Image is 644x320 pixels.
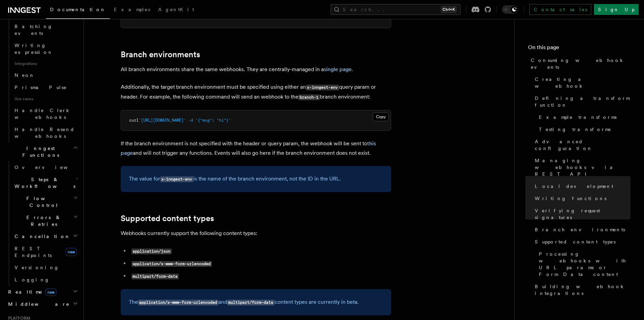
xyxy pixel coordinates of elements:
code: multipart/form-data [132,274,179,279]
code: application/x-www-form-urlencoded [132,261,212,267]
a: Handle Clerk webhooks [12,104,79,123]
span: Handle Clerk webhooks [15,108,71,120]
a: Verifying request signatures [532,205,630,223]
a: single page [324,66,352,72]
a: Consuming webhook events [528,54,630,73]
a: Overview [12,161,79,173]
span: Overview [15,165,84,170]
span: Processing webhooks with URL params or Form Data content [539,251,630,278]
span: Supported content types [535,238,616,245]
span: Integrations [12,58,79,69]
p: Webhooks currently support the following content types: [121,229,391,238]
span: Verifying request signatures [535,207,630,221]
p: All branch environments share the same webhooks. They are centrally-managed in a . [121,65,391,74]
a: Documentation [46,2,110,19]
a: Handle Resend webhooks [12,123,79,142]
span: '[URL][DOMAIN_NAME]' [139,118,186,123]
a: Logging [12,274,79,286]
a: Supported content types [121,214,214,223]
code: multipart/form-data [227,300,275,305]
a: Managing webhooks via REST API [532,154,630,180]
p: The and content types are currently in beta. [129,297,383,307]
span: Creating a webhook [535,76,630,89]
span: AgentKit [158,7,194,12]
a: AgentKit [154,2,198,18]
span: Inngest Functions [5,145,73,158]
a: Batching events [12,20,79,39]
span: curl [129,118,139,123]
a: REST Endpointsnew [12,242,79,261]
a: Prisma Pulse [12,81,79,93]
button: Realtimenew [5,286,79,298]
button: Cancellation [12,230,79,242]
p: If the branch environment is not specified with the header or query param, the webhook will be se... [121,139,391,158]
span: REST Endpoints [15,246,52,258]
span: Defining a transform function [535,95,630,108]
span: Steps & Workflows [12,176,75,190]
span: Prisma Pulse [15,85,67,90]
span: Example transforms [539,114,617,121]
a: Branch environments [532,223,630,236]
a: Local development [532,180,630,192]
a: Advanced configuration [532,135,630,154]
a: Defining a transform function [532,92,630,111]
button: Search...Ctrl+K [331,4,460,15]
span: '{"msg": "hi"}' [195,118,231,123]
button: Copy [373,112,389,121]
span: new [45,289,56,296]
span: Errors & Retries [12,214,73,228]
a: Processing webhooks with URL params or Form Data content [536,248,630,280]
span: -d [188,118,193,123]
a: Creating a webhook [532,73,630,92]
code: application/x-www-form-urlencoded [138,300,218,305]
span: Examples [114,7,150,12]
span: new [66,248,77,256]
span: Batching events [15,24,53,36]
button: Inngest Functions [5,142,79,161]
a: Writing expression [12,39,79,58]
span: Managing webhooks via REST API [535,157,630,177]
a: Building webhook integrations [532,280,630,299]
span: Writing functions [535,195,606,202]
span: Documentation [50,7,106,12]
span: Writing expression [15,43,53,55]
a: Writing functions [532,192,630,205]
a: Contact sales [529,4,591,15]
a: Versioning [12,261,79,274]
span: Cancellation [12,233,70,240]
a: Branch environments [121,50,200,59]
span: Testing transforms [539,126,611,133]
span: Local development [535,183,613,190]
a: Sign Up [594,4,639,15]
code: branch-1 [299,94,320,100]
code: x-inngest-env [306,85,339,90]
span: Middleware [5,301,70,307]
p: Additionally, the target branch environment must be specified using either an query param or head... [121,82,391,102]
a: Supported content types [532,236,630,248]
span: Building webhook integrations [535,283,630,297]
button: Errors & Retries [12,211,79,230]
p: The value for is the name of the branch environment, not the ID in the URL. [129,174,383,184]
button: Steps & Workflows [12,173,79,192]
button: Toggle dark mode [502,5,518,14]
span: Consuming webhook events [531,57,630,70]
a: Example transforms [536,111,630,123]
span: Neon [15,72,35,78]
code: application/json [132,249,172,254]
h4: On this page [528,43,630,54]
button: Middleware [5,298,79,310]
span: Flow Control [12,195,73,209]
span: Handle Resend webhooks [15,127,75,139]
a: Examples [110,2,154,18]
kbd: Ctrl+K [441,6,456,13]
a: Neon [12,69,79,81]
button: Flow Control [12,192,79,211]
span: Use cases [12,93,79,104]
div: Inngest Functions [5,161,79,286]
code: x-inngest-env [160,176,193,182]
span: Branch environments [535,226,625,233]
a: Testing transforms [536,123,630,135]
span: Advanced configuration [535,138,630,152]
span: Versioning [15,265,59,270]
span: Realtime [5,289,56,295]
